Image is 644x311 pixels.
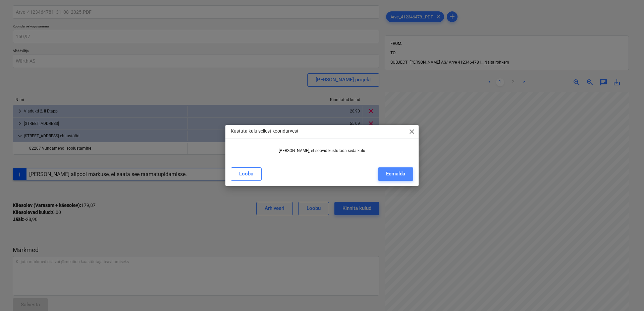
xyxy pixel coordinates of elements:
div: Loobu [239,169,253,178]
p: [PERSON_NAME], et soovid kustutada seda kulu [233,148,411,154]
p: Kustuta kulu sellest koondarvest [231,128,299,135]
span: close [408,128,416,136]
button: Eemalda [378,167,413,181]
div: Eemalda [386,169,405,178]
button: Loobu [231,167,262,181]
iframe: Chat Widget [610,279,644,311]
